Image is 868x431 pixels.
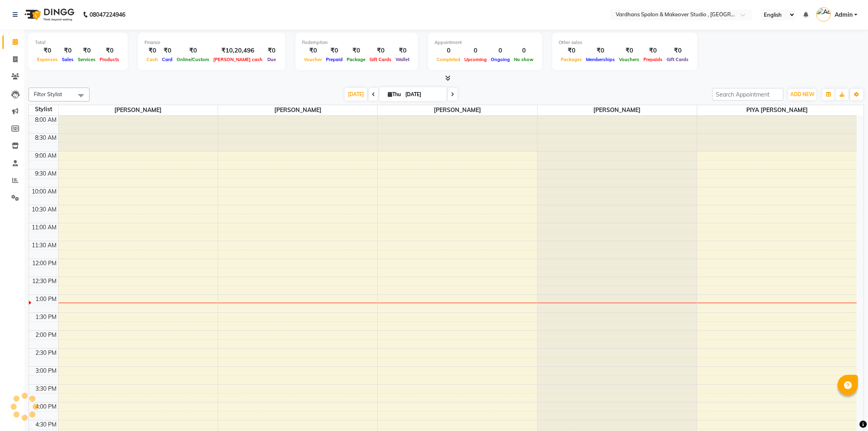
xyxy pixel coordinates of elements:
div: 1:30 PM [34,313,58,321]
span: Due [265,57,278,62]
div: ₹0 [144,46,160,55]
div: 11:00 AM [30,223,58,232]
div: ₹0 [345,46,367,55]
div: ₹0 [76,46,98,55]
span: Packages [559,57,584,62]
div: 2:00 PM [34,331,58,339]
span: Gift Cards [665,57,691,62]
img: logo [21,3,77,26]
div: 9:30 AM [33,169,58,178]
div: Total [35,39,121,46]
b: 08047224946 [90,3,125,26]
div: ₹0 [394,46,411,55]
div: ₹0 [98,46,121,55]
img: Admin [816,7,831,22]
div: Other sales [559,39,691,46]
span: [DATE] [345,88,367,101]
div: 8:30 AM [33,134,58,142]
div: 4:00 PM [34,402,58,411]
span: Services [76,57,98,62]
div: 8:00 AM [33,116,58,124]
span: [PERSON_NAME] [218,105,377,115]
span: [PERSON_NAME] [59,105,218,115]
div: ₹0 [367,46,394,55]
div: Redemption [302,39,411,46]
span: Package [345,57,367,62]
span: No show [512,57,536,62]
div: Stylist [29,105,58,114]
div: 10:30 AM [30,205,58,214]
div: ₹0 [665,46,691,55]
input: 2025-09-04 [403,88,444,101]
div: 9:00 AM [33,152,58,160]
input: Search Appointment [712,88,783,101]
div: 1:00 PM [34,295,58,303]
div: ₹0 [265,46,279,55]
div: 0 [435,46,462,55]
div: ₹0 [160,46,175,55]
span: ADD NEW [790,91,814,97]
span: Upcoming [462,57,489,62]
div: 10:00 AM [30,187,58,196]
span: Products [98,57,121,62]
div: 0 [462,46,489,55]
div: ₹0 [324,46,345,55]
span: Voucher [302,57,324,62]
span: [PERSON_NAME] [378,105,537,115]
span: [PERSON_NAME] cash [211,57,265,62]
div: 0 [512,46,536,55]
div: 0 [489,46,512,55]
span: Sales [60,57,76,62]
span: Expenses [35,57,60,62]
div: 11:30 AM [30,241,58,250]
button: ADD NEW [788,89,816,100]
div: 12:00 PM [31,259,58,268]
span: [PERSON_NAME] [538,105,697,115]
span: Filter Stylist [34,91,62,97]
div: 2:30 PM [34,349,58,357]
span: Memberships [584,57,617,62]
div: ₹0 [35,46,60,55]
span: Prepaid [324,57,345,62]
span: PIYA [PERSON_NAME] [697,105,857,115]
div: Appointment [435,39,536,46]
span: Gift Cards [367,57,394,62]
div: 4:30 PM [34,420,58,429]
span: Card [160,57,175,62]
span: Admin [835,11,853,19]
span: Wallet [394,57,411,62]
span: Online/Custom [175,57,211,62]
div: 3:00 PM [34,367,58,375]
div: ₹0 [584,46,617,55]
div: 3:30 PM [34,385,58,393]
div: ₹0 [60,46,76,55]
div: ₹0 [641,46,665,55]
span: Thu [386,91,403,97]
div: ₹0 [617,46,641,55]
div: 12:30 PM [31,277,58,286]
span: Prepaids [641,57,665,62]
span: Completed [435,57,462,62]
div: ₹0 [175,46,211,55]
div: ₹0 [302,46,324,55]
span: Cash [144,57,160,62]
span: Vouchers [617,57,641,62]
div: ₹0 [559,46,584,55]
span: Ongoing [489,57,512,62]
div: Finance [144,39,279,46]
div: ₹10,20,496 [211,46,265,55]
